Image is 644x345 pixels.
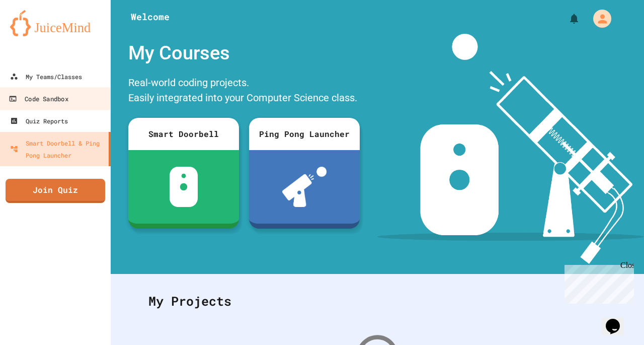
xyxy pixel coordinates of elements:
img: ppl-with-ball.png [282,167,327,207]
div: Ping Pong Launcher [249,118,360,150]
div: My Teams/Classes [10,71,82,83]
div: My Notifications [549,10,583,27]
div: Smart Doorbell & Ping Pong Launcher [10,137,105,161]
div: Quiz Reports [10,115,68,127]
iframe: chat widget [602,305,634,335]
div: Chat with us now!Close [4,4,69,64]
div: My Courses [123,34,365,73]
div: Real-world coding projects. Easily integrated into your Computer Science class. [123,73,365,110]
div: Smart Doorbell [128,118,239,150]
img: banner-image-my-projects.png [377,34,644,264]
div: My Account [583,7,614,30]
a: Join Quiz [6,179,105,203]
div: Code Sandbox [9,93,68,105]
iframe: chat widget [560,261,634,304]
img: sdb-white.svg [170,167,198,207]
div: My Projects [138,282,616,321]
img: logo-orange.svg [10,10,101,36]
